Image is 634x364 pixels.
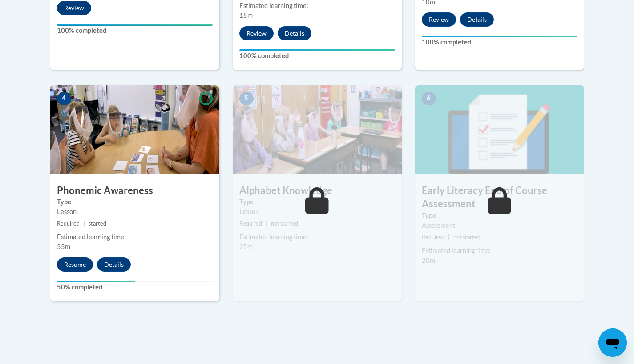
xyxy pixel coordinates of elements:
span: 6 [422,92,436,105]
iframe: Button to launch messaging window [598,328,627,357]
button: Review [57,1,91,15]
label: 100% completed [239,51,395,61]
span: | [83,220,85,227]
img: Course Image [415,85,584,174]
label: Type [57,197,213,207]
div: Assessment [422,221,577,230]
span: Required [422,234,444,241]
div: Lesson [239,207,395,217]
label: 50% completed [57,282,213,292]
div: Estimated learning time: [57,232,213,242]
button: Details [278,26,311,40]
label: 100% completed [57,26,213,36]
span: started [89,220,106,227]
span: not started [453,234,481,241]
img: Course Image [233,85,402,174]
div: Your progress [239,49,395,51]
button: Review [239,26,274,40]
h3: Phonemic Awareness [50,184,219,198]
span: | [448,234,450,241]
button: Resume [57,257,93,272]
button: Details [460,12,494,27]
span: Required [239,220,262,227]
span: 20m [422,257,435,264]
span: 55m [57,243,70,250]
h3: Alphabet Knowledge [233,184,402,198]
span: 25m [239,243,253,250]
h3: Early Literacy End of Course Assessment [415,184,584,211]
span: Required [57,220,80,227]
div: Estimated learning time: [239,1,395,11]
div: Estimated learning time: [239,232,395,242]
label: Type [239,197,395,207]
div: Your progress [57,24,213,26]
label: 100% completed [422,37,577,47]
span: 4 [57,92,71,105]
div: Lesson [57,207,213,217]
div: Estimated learning time: [422,246,577,256]
img: Course Image [50,85,219,174]
span: not started [271,220,298,227]
span: 15m [239,12,253,19]
button: Review [422,12,456,27]
span: 5 [239,92,254,105]
div: Your progress [57,281,135,282]
span: | [266,220,267,227]
label: Type [422,211,577,221]
div: Your progress [422,36,577,37]
button: Details [97,257,131,272]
